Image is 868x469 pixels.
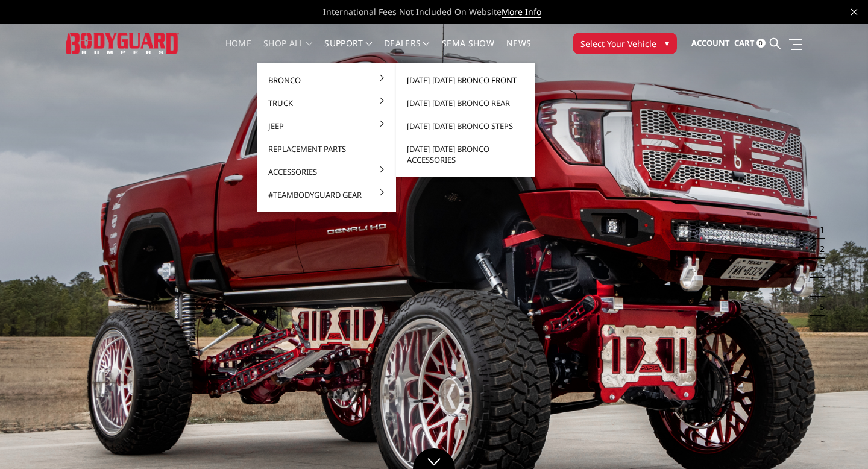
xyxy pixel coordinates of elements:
[413,448,455,469] a: Click to Down
[691,27,730,60] a: Account
[401,115,530,137] a: [DATE]-[DATE] Bronco Steps
[262,137,391,160] a: Replacement Parts
[263,39,312,63] a: shop all
[262,183,391,206] a: #TeamBodyguard Gear
[401,69,530,92] a: [DATE]-[DATE] Bronco Front
[506,39,531,63] a: News
[734,37,755,48] span: Cart
[262,69,391,92] a: Bronco
[734,27,766,60] a: Cart 0
[813,297,825,316] button: 5 of 5
[756,39,766,48] span: 0
[262,160,391,183] a: Accessories
[262,115,391,137] a: Jeep
[580,37,656,50] span: Select Your Vehicle
[813,259,825,278] button: 3 of 5
[384,39,430,63] a: Dealers
[225,39,251,63] a: Home
[665,37,669,49] span: ▾
[813,220,825,239] button: 1 of 5
[262,92,391,115] a: Truck
[573,33,677,54] button: Select Your Vehicle
[442,39,494,63] a: SEMA Show
[66,33,179,55] img: BODYGUARD BUMPERS
[691,37,730,48] span: Account
[502,6,541,18] a: More Info
[324,39,372,63] a: Support
[813,239,825,259] button: 2 of 5
[401,92,530,115] a: [DATE]-[DATE] Bronco Rear
[401,137,530,171] a: [DATE]-[DATE] Bronco Accessories
[813,278,825,297] button: 4 of 5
